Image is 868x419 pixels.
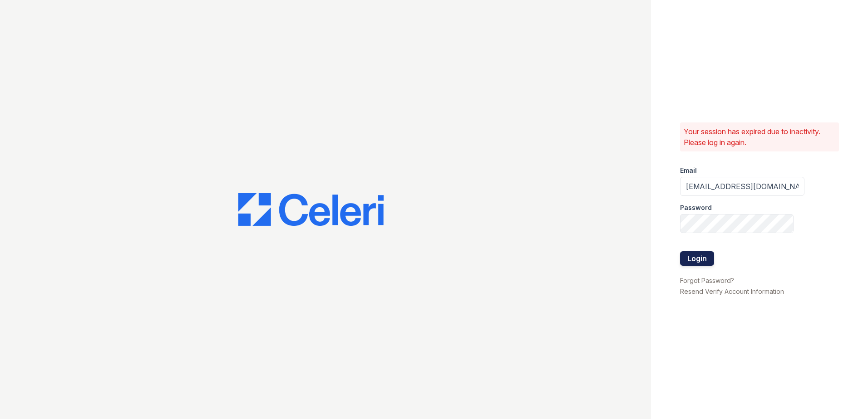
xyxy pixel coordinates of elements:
[680,166,697,175] label: Email
[684,126,835,148] p: Your session has expired due to inactivity. Please log in again.
[680,203,712,212] label: Password
[238,193,384,226] img: CE_Logo_Blue-a8612792a0a2168367f1c8372b55b34899dd931a85d93a1a3d3e32e68fde9ad4.png
[680,251,714,266] button: Login
[680,287,784,295] a: Resend Verify Account Information
[680,277,734,284] a: Forgot Password?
